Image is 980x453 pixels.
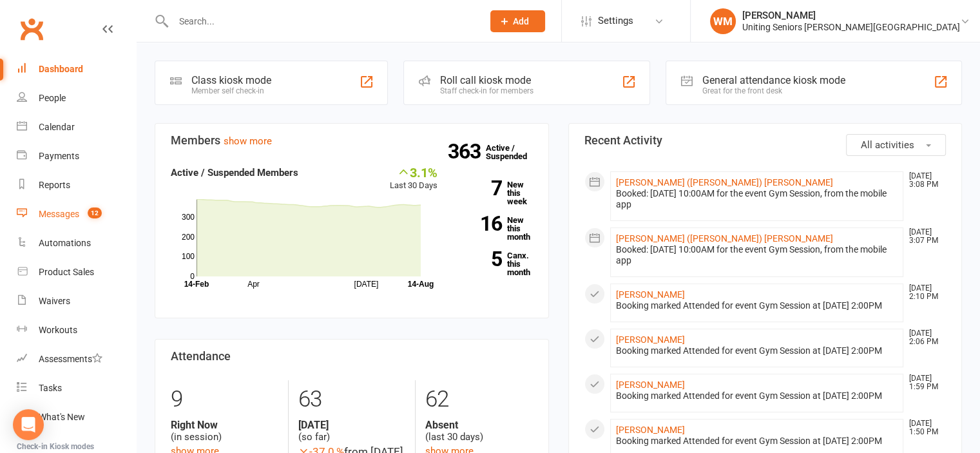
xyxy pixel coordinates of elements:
[903,172,945,189] time: [DATE] 3:08 PM
[861,139,914,151] span: All activities
[39,325,77,335] div: Workouts
[425,419,532,443] div: (last 30 days)
[616,188,898,210] div: Booked: [DATE] 10:00AM for the event Gym Session, from the mobile app
[425,380,532,419] div: 62
[616,244,898,266] div: Booked: [DATE] 10:00AM for the event Gym Session, from the mobile app
[17,142,136,171] a: Payments
[17,316,136,345] a: Workouts
[903,284,945,301] time: [DATE] 2:10 PM
[440,74,533,86] div: Roll call kiosk mode
[39,296,70,306] div: Waivers
[191,86,271,95] div: Member self check-in
[17,113,136,142] a: Calendar
[17,287,136,316] a: Waivers
[39,412,85,422] div: What's New
[169,12,474,30] input: Search...
[702,86,845,95] div: Great for the front desk
[39,383,62,393] div: Tasks
[616,289,685,300] a: [PERSON_NAME]
[298,380,405,419] div: 63
[39,93,66,103] div: People
[171,419,278,443] div: (in session)
[39,122,75,132] div: Calendar
[17,229,136,258] a: Automations
[298,419,405,431] strong: [DATE]
[171,350,533,363] h3: Attendance
[846,134,946,156] button: All activities
[440,86,533,95] div: Staff check-in for members
[17,345,136,374] a: Assessments
[710,8,736,34] div: WM
[616,436,898,447] div: Booking marked Attended for event Gym Session at [DATE] 2:00PM
[457,180,533,206] a: 7New this week
[17,171,136,200] a: Reports
[88,207,102,218] span: 12
[702,74,845,86] div: General attendance kiosk mode
[39,238,91,248] div: Automations
[39,209,79,219] div: Messages
[598,6,633,35] span: Settings
[903,228,945,245] time: [DATE] 3:07 PM
[298,419,405,443] div: (so far)
[17,403,136,432] a: What's New
[39,64,83,74] div: Dashboard
[171,380,278,419] div: 9
[17,258,136,287] a: Product Sales
[39,180,70,190] div: Reports
[15,13,48,45] a: Clubworx
[448,142,486,161] strong: 363
[513,16,529,26] span: Add
[616,390,898,401] div: Booking marked Attended for event Gym Session at [DATE] 2:00PM
[17,374,136,403] a: Tasks
[191,74,271,86] div: Class kiosk mode
[390,165,437,193] div: Last 30 Days
[425,419,532,431] strong: Absent
[486,134,543,170] a: 363Active / Suspended
[903,419,945,436] time: [DATE] 1:50 PM
[457,214,502,233] strong: 16
[457,216,533,241] a: 16New this month
[742,21,960,33] div: Uniting Seniors [PERSON_NAME][GEOGRAPHIC_DATA]
[17,200,136,229] a: Messages 12
[39,267,94,277] div: Product Sales
[17,84,136,113] a: People
[171,419,278,431] strong: Right Now
[457,178,502,198] strong: 7
[171,134,533,147] h3: Members
[616,177,833,188] a: [PERSON_NAME] ([PERSON_NAME]) [PERSON_NAME]
[457,249,502,269] strong: 5
[584,134,946,147] h3: Recent Activity
[742,10,960,21] div: [PERSON_NAME]
[490,10,545,32] button: Add
[616,300,898,311] div: Booking marked Attended for event Gym Session at [DATE] 2:00PM
[903,329,945,346] time: [DATE] 2:06 PM
[903,374,945,391] time: [DATE] 1:59 PM
[390,165,437,179] div: 3.1%
[457,251,533,276] a: 5Canx. this month
[224,135,272,147] a: show more
[616,345,898,356] div: Booking marked Attended for event Gym Session at [DATE] 2:00PM
[13,409,44,440] div: Open Intercom Messenger
[171,167,298,178] strong: Active / Suspended Members
[39,151,79,161] div: Payments
[616,233,833,244] a: [PERSON_NAME] ([PERSON_NAME]) [PERSON_NAME]
[616,334,685,345] a: [PERSON_NAME]
[616,380,685,390] a: [PERSON_NAME]
[17,55,136,84] a: Dashboard
[39,354,102,364] div: Assessments
[616,425,685,435] a: [PERSON_NAME]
